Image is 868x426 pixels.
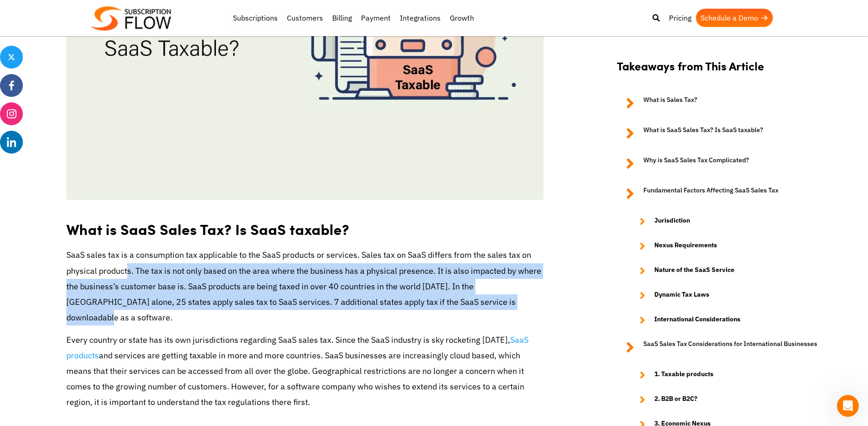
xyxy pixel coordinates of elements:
[654,369,713,380] strong: 1. Taxable products
[631,265,859,276] a: Nature of the SaaS Service
[617,125,859,142] a: What is SaaS Sales Tax? Is SaaS taxable?
[664,9,696,27] a: Pricing
[228,9,282,27] a: Subscriptions
[617,59,859,81] h2: Takeaways from This Article
[631,216,859,227] a: Jurisdiction
[837,395,859,417] iframe: Intercom live chat
[445,9,479,27] a: Growth
[356,9,395,27] a: Payment
[91,6,171,31] img: Subscriptionflow
[617,186,859,202] a: Fundamental Factors Affecting SaaS Sales Tax
[328,9,356,27] a: Billing
[66,247,544,325] p: SaaS sales tax is a consumption tax applicable to the SaaS products or services. Sales tax on Saa...
[617,155,859,172] a: Why is SaaS Sales Tax Complicated?
[617,339,859,356] a: SaaS Sales Tax Considerations for International Businesses
[631,394,859,405] a: 2. B2B or B2C?
[631,290,859,301] a: Dynamic Tax Laws
[696,9,773,27] a: Schedule a Demo
[631,314,859,325] a: International Considerations
[617,95,859,112] a: What is Sales Tax?
[631,240,859,251] a: Nexus Requirements
[654,394,697,405] strong: 2. B2B or B2C?
[282,9,328,27] a: Customers
[66,212,544,240] h2: What is SaaS Sales Tax? Is SaaS taxable?
[654,314,740,325] strong: International Considerations
[66,335,528,361] a: SaaS products
[66,332,544,410] p: Every country or state has its own jurisdictions regarding SaaS sales tax. Since the SaaS industr...
[654,240,717,251] strong: Nexus Requirements
[631,369,859,380] a: 1. Taxable products
[654,290,709,301] strong: Dynamic Tax Laws
[654,265,734,276] strong: Nature of the SaaS Service
[654,216,690,227] strong: Jurisdiction
[395,9,445,27] a: Integrations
